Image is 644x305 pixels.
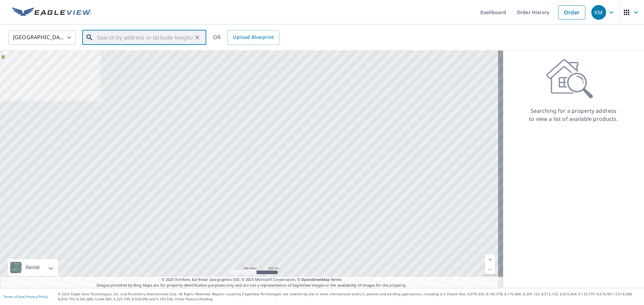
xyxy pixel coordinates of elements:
a: Current Level 5, Zoom In [485,254,495,264]
button: Clear [193,33,202,42]
a: Privacy Policy [26,294,48,299]
input: Search by address or latitude-longitude [97,28,193,47]
a: Upload Blueprint [227,30,279,45]
a: Terms [331,277,342,282]
p: Searching for a property address to view a list of available products. [529,107,619,123]
a: Current Level 5, Zoom Out [485,264,495,275]
p: © 2025 Eagle View Technologies, Inc. and Pictometry International Corp. All Rights Reserved. Repo... [58,292,641,302]
div: Aerial [8,259,58,276]
div: Aerial [23,259,42,276]
div: KM [591,5,606,20]
span: © 2025 TomTom, Earthstar Geographics SIO, © 2025 Microsoft Corporation, © [162,277,342,283]
span: Upload Blueprint [233,33,274,42]
a: OpenStreetMap [301,277,329,282]
img: EV Logo [12,7,91,17]
a: Terms of Use [3,294,24,299]
div: OR [213,30,279,45]
div: [GEOGRAPHIC_DATA] [8,28,75,47]
p: | [3,295,48,299]
a: Order [558,5,585,19]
